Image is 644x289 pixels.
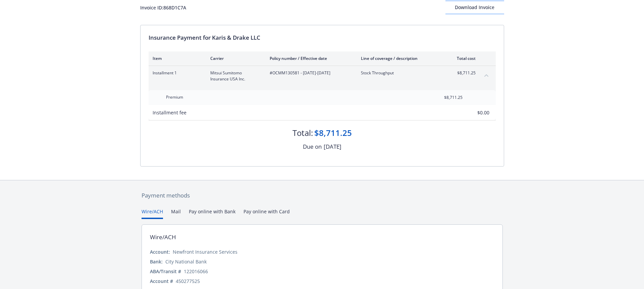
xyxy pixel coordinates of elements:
[270,56,350,61] div: Policy number / Effective date
[171,208,181,219] button: Mail
[244,208,290,219] button: Pay online with Card
[303,142,322,151] div: Due on
[149,33,496,42] div: Insurance Payment for Karis & Drake LLC
[140,4,186,11] div: Invoice ID: 868D1C7A
[173,248,237,255] div: Newfront Insurance Services
[210,56,259,61] div: Carrier
[361,70,440,76] span: Stock Throughput
[150,278,173,285] div: Account #
[184,268,208,275] div: 122016066
[150,233,176,242] div: Wire/ACH
[361,56,440,61] div: Line of coverage / description
[481,70,492,81] button: collapse content
[142,208,163,219] button: Wire/ACH
[165,258,207,265] div: City National Bank
[153,70,200,76] span: Installment 1
[210,70,259,82] span: Mitsui Sumitomo Insurance USA Inc.
[270,70,350,76] span: #OCMM130581 - [DATE]-[DATE]
[153,109,186,116] span: Installment fee
[450,56,476,61] div: Total cost
[153,56,200,61] div: Item
[292,127,313,139] div: Total:
[450,70,476,76] span: $8,711.25
[150,248,170,255] div: Account:
[423,93,467,103] input: 0.00
[149,66,496,86] div: Installment 1Mitsui Sumitomo Insurance USA Inc.#OCMM130581 - [DATE]-[DATE]Stock Throughput$8,711....
[176,278,200,285] div: 450277525
[445,1,504,14] button: Download Invoice
[189,208,235,219] button: Pay online with Bank
[166,94,183,100] span: Premium
[142,191,503,200] div: Payment methods
[324,142,341,151] div: [DATE]
[314,127,352,139] div: $8,711.25
[150,258,163,265] div: Bank:
[150,268,181,275] div: ABA/Transit #
[450,107,493,117] input: 0.00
